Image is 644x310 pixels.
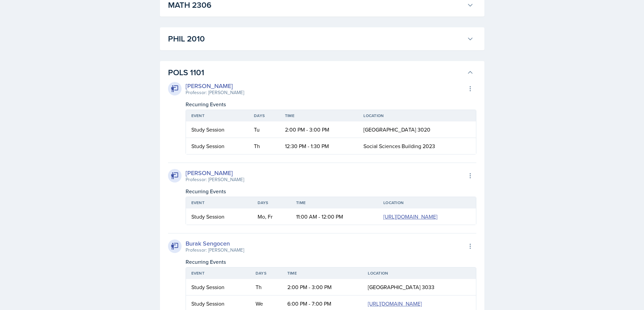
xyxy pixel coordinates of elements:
div: [PERSON_NAME] [186,81,244,90]
th: Days [252,197,291,208]
button: POLS 1101 [167,65,475,80]
a: [URL][DOMAIN_NAME] [383,213,437,220]
th: Days [248,110,280,121]
div: Professor: [PERSON_NAME] [186,176,244,183]
th: Event [186,110,249,121]
div: Professor: [PERSON_NAME] [186,247,244,254]
th: Time [282,267,363,279]
td: Th [250,279,282,295]
span: [GEOGRAPHIC_DATA] 3020 [363,126,430,133]
td: 2:00 PM - 3:00 PM [282,279,363,295]
td: 2:00 PM - 3:00 PM [280,121,358,138]
th: Event [186,267,250,279]
div: Recurring Events [186,258,476,266]
span: [GEOGRAPHIC_DATA] 3033 [368,283,434,291]
h3: POLS 1101 [168,66,464,79]
h3: PHIL 2010 [168,33,464,45]
td: Mo, Fr [252,208,291,225]
div: Recurring Events [186,187,476,195]
th: Days [250,267,282,279]
span: Social Sciences Building 2023 [363,142,435,150]
td: Th [248,138,280,154]
th: Time [280,110,358,121]
div: Study Session [191,300,245,308]
td: 11:00 AM - 12:00 PM [291,208,378,225]
a: [URL][DOMAIN_NAME] [368,300,422,307]
th: Location [358,110,476,121]
th: Time [291,197,378,208]
th: Event [186,197,252,208]
div: Study Session [191,283,245,291]
div: [PERSON_NAME] [186,168,244,177]
div: Study Session [191,125,243,134]
th: Location [378,197,476,208]
div: Professor: [PERSON_NAME] [186,89,244,96]
div: Study Session [191,142,243,150]
div: Burak Sengocen [186,239,244,248]
td: 12:30 PM - 1:30 PM [280,138,358,154]
th: Location [362,267,476,279]
button: PHIL 2010 [167,31,475,46]
div: Recurring Events [186,100,476,108]
td: Tu [248,121,280,138]
div: Study Session [191,213,247,221]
